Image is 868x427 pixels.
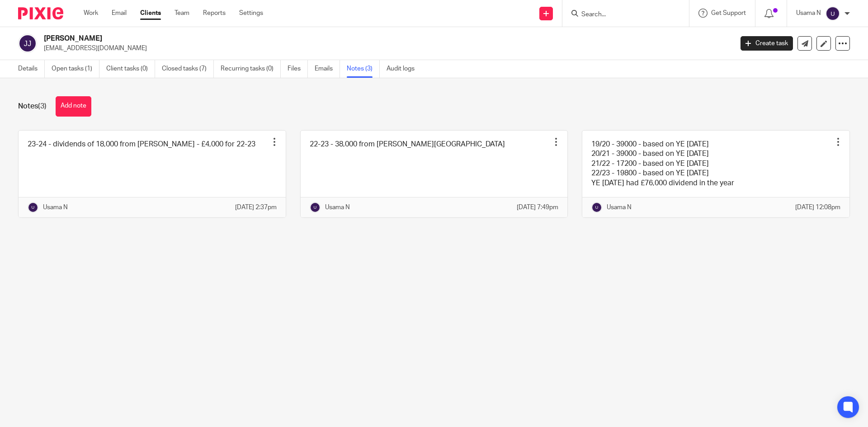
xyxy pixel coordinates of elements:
[106,60,155,78] a: Client tasks (0)
[580,11,662,19] input: Search
[591,202,602,213] img: svg%3E
[325,203,350,212] p: Usama N
[796,9,821,18] p: Usama N
[44,34,590,43] h2: [PERSON_NAME]
[221,60,281,78] a: Recurring tasks (0)
[711,10,746,16] span: Get Support
[387,60,421,78] a: Audit logs
[18,60,45,78] a: Details
[315,60,340,78] a: Emails
[44,44,727,53] p: [EMAIL_ADDRESS][DOMAIN_NAME]
[140,9,161,18] a: Clients
[203,9,226,18] a: Reports
[84,9,98,18] a: Work
[162,60,214,78] a: Closed tasks (7)
[235,203,277,212] p: [DATE] 2:37pm
[18,7,63,19] img: Pixie
[741,36,793,51] a: Create task
[112,9,127,18] a: Email
[795,203,840,212] p: [DATE] 12:08pm
[288,60,308,78] a: Files
[28,202,38,213] img: svg%3E
[38,103,47,110] span: (3)
[239,9,263,18] a: Settings
[310,202,321,213] img: svg%3E
[607,203,632,212] p: Usama N
[56,96,91,117] button: Add note
[175,9,189,18] a: Team
[52,60,99,78] a: Open tasks (1)
[18,102,47,111] h1: Notes
[826,6,840,21] img: svg%3E
[43,203,68,212] p: Usama N
[517,203,558,212] p: [DATE] 7:49pm
[347,60,380,78] a: Notes (3)
[18,34,37,53] img: svg%3E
